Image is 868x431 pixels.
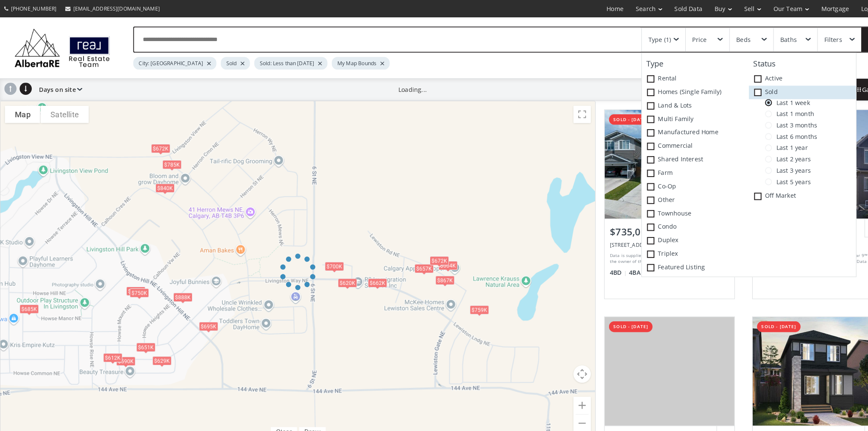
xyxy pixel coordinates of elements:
[594,235,710,242] div: 81 Howse Mount NE, Calgary, AB T3P 1N9
[729,185,833,198] label: Off Market
[594,261,610,270] span: 4 BD
[594,246,708,258] div: Data is supplied by Pillar 9™ MLS® System. Pillar 9™ is the owner of the copyright in its MLS® Sy...
[751,108,793,114] span: Last 1 month
[832,83,859,91] span: Gallery
[625,228,729,241] label: Duplex
[751,119,796,125] span: Last 3 months
[625,188,729,202] label: Other
[751,141,786,147] span: Last 1 year
[631,36,653,41] div: Type (1)
[625,58,729,66] h4: Type
[729,70,833,83] label: Active
[11,5,55,12] span: [PHONE_NUMBER]
[751,152,789,158] span: Last 2 years
[759,36,776,41] div: Baths
[729,58,833,66] h4: Status
[215,55,243,68] div: Sold
[625,123,729,136] label: Manufactured Home
[59,0,160,16] a: [EMAIL_ADDRESS][DOMAIN_NAME]
[625,70,729,83] label: Rental
[580,98,724,300] a: sold - [DATE]$735,000[STREET_ADDRESS][PERSON_NAME]Data is supplied by Pillar 9™ MLS® System. Pill...
[625,83,729,97] label: Homes (Single Family)
[751,130,796,136] span: Last 6 months
[323,55,379,68] div: My Map Bounds
[717,36,731,41] div: Beds
[751,163,789,169] span: Last 3 years
[751,174,789,180] span: Last 5 years
[823,77,868,98] div: Gallery
[625,110,729,123] label: Multi family
[625,254,729,267] label: Featured Listing
[10,25,111,68] img: Logo
[612,261,629,270] span: 4 BA
[388,83,415,91] div: Loading...
[248,55,319,68] div: Sold: Less than [DATE]
[625,202,729,215] label: Townhouse
[625,215,729,228] label: Condo
[751,97,788,103] span: Last 1 week
[729,83,833,97] label: Sold
[130,55,211,68] div: City: [GEOGRAPHIC_DATA]
[594,219,710,232] div: $735,000
[71,5,156,12] span: [EMAIL_ADDRESS][DOMAIN_NAME]
[625,149,729,162] label: Shared Interest
[674,36,688,41] div: Price
[625,97,729,110] label: Land & Lots
[625,175,729,188] label: Co-op
[625,162,729,175] label: Farm
[625,136,729,149] label: Commercial
[802,36,820,41] div: Filters
[625,241,729,254] label: Triplex
[34,77,80,98] div: Days on site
